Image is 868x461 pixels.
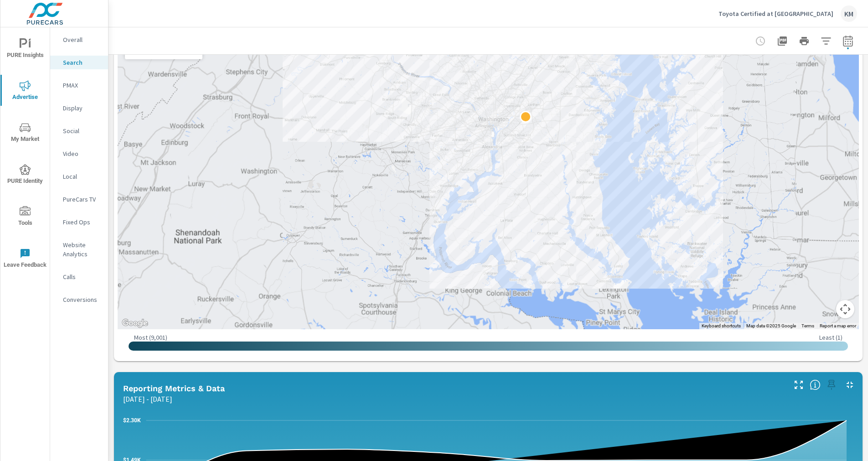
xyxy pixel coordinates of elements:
span: My Market [3,122,47,145]
button: "Export Report to PDF" [773,32,791,50]
p: Website Analytics [63,240,101,259]
span: PURE Insights [3,38,47,61]
div: Conversions [50,293,108,306]
button: Make Fullscreen [791,378,806,392]
a: Terms (opens in new tab) [801,323,814,328]
button: Keyboard shortcuts [702,323,741,329]
p: Toyota Certified at [GEOGRAPHIC_DATA] [718,10,833,18]
div: Video [50,147,108,161]
button: Minimize Widget [842,378,857,392]
p: Overall [63,35,101,44]
div: KM [841,5,857,22]
div: Display [50,101,108,115]
span: Advertise [3,80,47,103]
div: Fixed Ops [50,215,108,229]
img: Google [120,317,150,329]
span: Leave Feedback [3,248,47,270]
p: Least ( 1 ) [819,333,842,342]
h5: Reporting Metrics & Data [123,383,225,393]
span: PURE Identity [3,164,47,186]
p: Calls [63,272,101,281]
p: [DATE] - [DATE] [123,394,172,404]
div: Overall [50,33,108,47]
button: Map camera controls [836,300,854,318]
button: Select Date Range [839,32,857,50]
a: Open this area in Google Maps (opens a new window) [120,317,150,329]
text: $2.30K [123,417,141,424]
p: Video [63,149,101,158]
p: Local [63,172,101,181]
button: Apply Filters [817,32,835,50]
div: nav menu [0,27,50,279]
p: Search [63,58,101,67]
p: PureCars TV [63,195,101,204]
div: Search [50,56,108,69]
a: Report a map error [820,323,856,328]
span: Map data ©2025 Google [746,323,796,328]
div: PureCars TV [50,192,108,206]
div: Calls [50,270,108,284]
span: Select a preset date range to save this widget [824,378,839,392]
button: Print Report [795,32,813,50]
span: Tools [3,206,47,228]
div: Social [50,124,108,138]
p: Social [63,126,101,135]
p: Fixed Ops [63,218,101,227]
p: Most ( 9,001 ) [134,333,167,342]
div: PMAX [50,78,108,92]
p: Display [63,104,101,113]
p: Conversions [63,295,101,304]
p: PMAX [63,81,101,90]
div: Local [50,170,108,183]
div: Website Analytics [50,238,108,261]
span: Understand Search data over time and see how metrics compare to each other. [810,379,821,390]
